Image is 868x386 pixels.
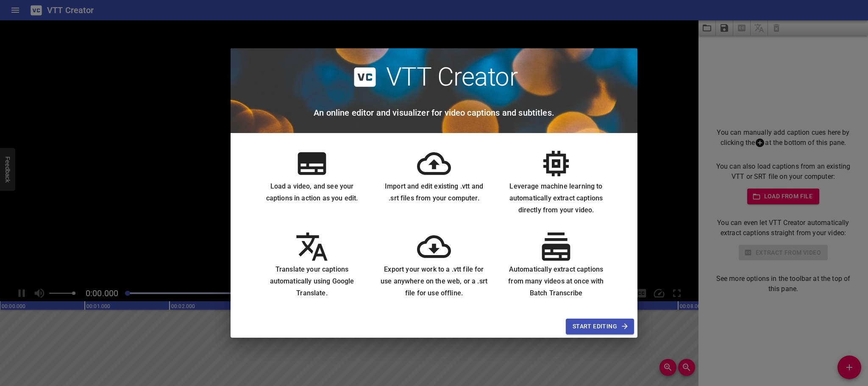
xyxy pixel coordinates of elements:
[380,264,488,299] h6: Export your work to a .vtt file for use anywhere on the web, or a .srt file for use offline.
[566,319,634,334] button: Start Editing
[502,181,610,216] h6: Leverage machine learning to automatically extract captions directly from your video.
[258,264,366,299] h6: Translate your captions automatically using Google Translate.
[502,264,610,299] h6: Automatically extract captions from many videos at once with Batch Transcribe
[380,181,488,204] h6: Import and edit existing .vtt and .srt files from your computer.
[258,181,366,204] h6: Load a video, and see your captions in action as you edit.
[386,62,518,92] h2: VTT Creator
[573,321,627,332] span: Start Editing
[314,106,554,119] h6: An online editor and visualizer for video captions and subtitles.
